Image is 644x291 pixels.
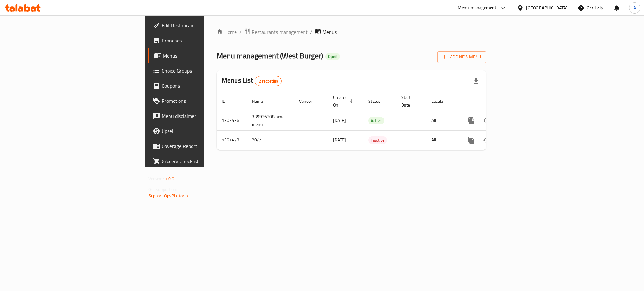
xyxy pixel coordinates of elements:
a: Choice Groups [148,63,253,78]
a: Upsell [148,124,253,139]
th: Actions [459,92,529,111]
span: Inactive [368,137,387,144]
a: Menu disclaimer [148,108,253,124]
table: enhanced table [217,92,529,150]
span: [DATE] [333,136,346,144]
td: - [396,111,426,130]
li: / [310,28,312,36]
td: 20/7 [247,130,294,150]
span: Created On [333,94,356,109]
div: Active [368,117,384,124]
span: Upsell [162,127,248,135]
button: more [464,113,479,128]
span: Coverage Report [162,142,248,150]
a: Promotions [148,93,253,108]
span: Version: [148,175,164,183]
span: Get support on: [148,185,177,194]
span: Coupons [162,82,248,90]
a: Menus [148,48,253,63]
div: Open [325,53,340,60]
span: Vendor [299,97,320,105]
span: Open [325,54,340,59]
td: All [426,111,459,130]
span: [DATE] [333,116,346,124]
span: ID [222,97,234,105]
div: Menu-management [458,4,497,12]
span: Edit Restaurant [162,22,248,29]
span: Menus [163,52,248,59]
h2: Menus List [222,76,282,86]
td: - [396,130,426,150]
span: Start Date [401,94,419,109]
a: Coupons [148,78,253,93]
a: Grocery Checklist [148,154,253,169]
a: Restaurants management [244,28,308,36]
span: Menu management ( West Burger ) [217,49,323,63]
span: Menu disclaimer [162,112,248,120]
div: [GEOGRAPHIC_DATA] [526,4,568,11]
span: Active [368,117,384,124]
span: Name [252,97,271,105]
td: All [426,130,459,150]
a: Support.OpsPlatform [148,192,188,200]
div: Export file [469,74,484,89]
span: 2 record(s) [255,78,282,84]
span: A [633,4,636,11]
button: Change Status [479,133,494,148]
button: Add New Menu [437,51,486,63]
span: Locale [431,97,451,105]
a: Branches [148,33,253,48]
span: Branches [162,37,248,44]
a: Edit Restaurant [148,18,253,33]
span: Status [368,97,389,105]
nav: breadcrumb [217,28,486,36]
span: Add New Menu [442,53,481,61]
div: Inactive [368,136,387,144]
button: Change Status [479,113,494,128]
span: 1.0.0 [165,175,175,183]
span: Grocery Checklist [162,157,248,165]
span: Choice Groups [162,67,248,74]
span: Menus [322,28,337,36]
span: Restaurants management [252,28,308,36]
button: more [464,133,479,148]
a: Coverage Report [148,139,253,154]
div: Total records count [255,76,282,86]
span: Promotions [162,97,248,105]
td: 339926208 new menu [247,111,294,130]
